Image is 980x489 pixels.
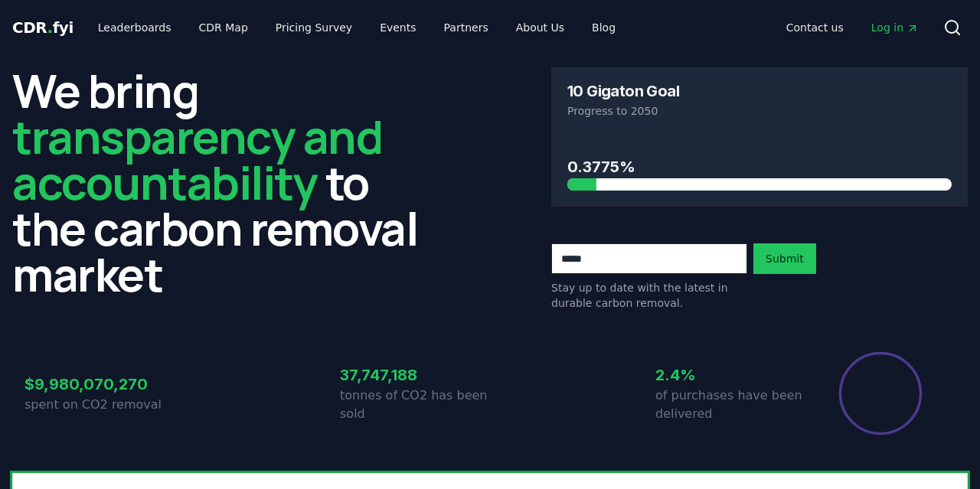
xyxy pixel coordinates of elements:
[86,14,184,41] a: Leaderboards
[432,14,501,41] a: Partners
[187,14,260,41] a: CDR Map
[567,103,952,119] p: Progress to 2050
[580,14,628,41] a: Blog
[24,373,175,396] h3: $9,980,070,270
[871,20,919,35] span: Log in
[340,386,490,423] p: tonnes of CO2 has been sold
[753,243,816,274] button: Submit
[12,17,73,38] a: CDR.fyi
[47,18,53,37] span: .
[774,14,856,41] a: Contact us
[567,83,679,99] h3: 10 Gigaton Goal
[655,363,805,386] h3: 2.4%
[504,14,577,41] a: About Us
[340,363,490,386] h3: 37,747,188
[774,14,931,41] nav: Main
[12,18,73,37] span: CDR fyi
[12,105,382,214] span: transparency and accountability
[86,14,628,41] nav: Main
[655,386,805,423] p: of purchases have been delivered
[24,396,175,414] p: spent on CO2 removal
[12,67,429,297] h2: We bring to the carbon removal market
[367,14,428,41] a: Events
[263,14,364,41] a: Pricing Survey
[567,155,952,178] h3: 0.3775%
[859,14,931,41] a: Log in
[551,280,747,311] p: Stay up to date with the latest in durable carbon removal.
[838,350,923,436] div: Percentage of sales delivered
